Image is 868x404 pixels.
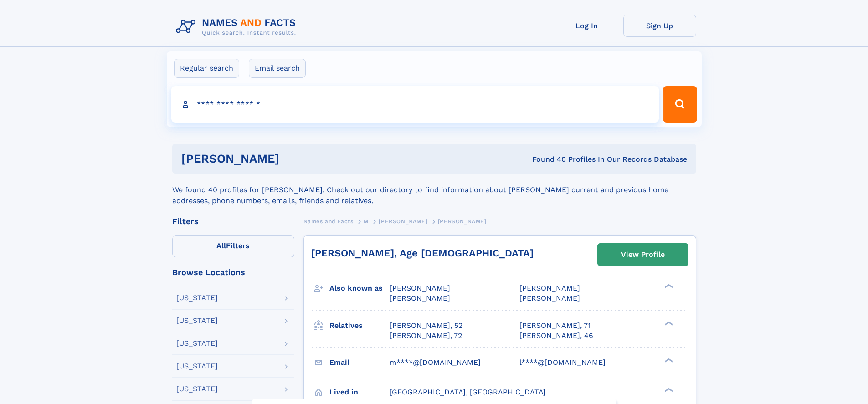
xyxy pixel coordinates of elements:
[171,86,659,123] input: search input
[390,284,450,292] span: [PERSON_NAME]
[550,15,623,37] a: Log In
[172,235,294,257] label: Filters
[621,244,665,265] div: View Profile
[519,321,591,331] a: [PERSON_NAME], 71
[663,320,673,326] div: ❯
[174,59,239,78] label: Regular search
[406,154,687,164] div: Found 40 Profiles In Our Records Database
[663,86,697,123] button: Search Button
[663,283,673,289] div: ❯
[311,247,534,259] a: [PERSON_NAME], Age [DEMOGRAPHIC_DATA]
[519,294,580,302] span: [PERSON_NAME]
[663,357,673,363] div: ❯
[329,355,390,370] h3: Email
[663,387,673,393] div: ❯
[519,284,580,292] span: [PERSON_NAME]
[390,321,462,331] a: [PERSON_NAME], 52
[329,281,390,296] h3: Also known as
[172,217,294,225] div: Filters
[176,294,218,302] div: [US_STATE]
[176,317,218,324] div: [US_STATE]
[390,388,546,396] span: [GEOGRAPHIC_DATA], [GEOGRAPHIC_DATA]
[623,15,696,37] a: Sign Up
[329,384,390,400] h3: Lived in
[364,215,369,227] a: M
[216,241,226,250] span: All
[438,218,487,225] span: [PERSON_NAME]
[598,244,688,266] a: View Profile
[329,318,390,333] h3: Relatives
[181,153,406,164] h1: [PERSON_NAME]
[519,331,593,341] a: [PERSON_NAME], 46
[379,218,427,225] span: [PERSON_NAME]
[176,340,218,347] div: [US_STATE]
[379,215,427,227] a: [PERSON_NAME]
[172,15,303,39] img: Logo Names and Facts
[172,174,696,206] div: We found 40 profiles for [PERSON_NAME]. Check out our directory to find information about [PERSON...
[390,294,450,302] span: [PERSON_NAME]
[303,215,354,227] a: Names and Facts
[249,59,306,78] label: Email search
[176,363,218,370] div: [US_STATE]
[172,268,294,276] div: Browse Locations
[364,218,369,225] span: M
[390,331,462,341] a: [PERSON_NAME], 72
[176,385,218,393] div: [US_STATE]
